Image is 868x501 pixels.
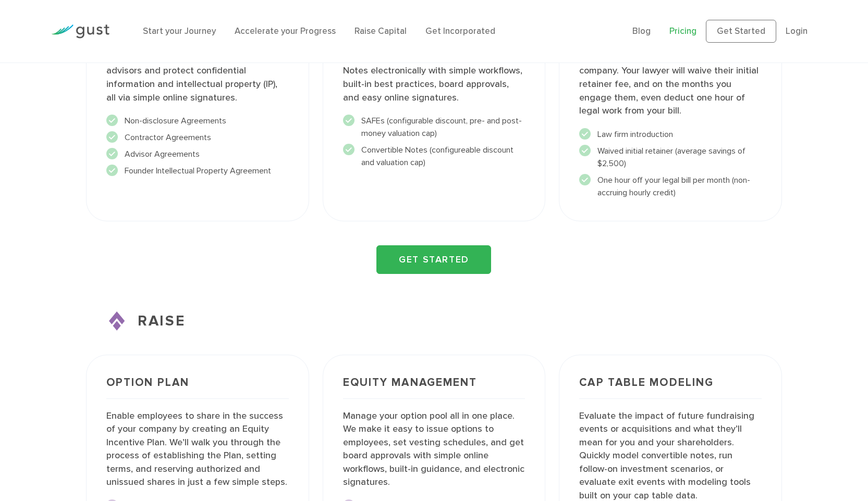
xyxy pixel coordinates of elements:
a: Get Incorporated [425,26,495,36]
li: Non-disclosure Agreements [106,115,289,127]
li: Convertible Notes (configureable discount and valuation cap) [343,144,525,169]
p: Manage your option pool all in one place. We make it easy to issue options to employees, set vest... [343,409,525,489]
li: Waived initial retainer (average savings of $2,500) [579,145,762,170]
li: Founder Intellectual Property Agreement [106,165,289,177]
p: Enable employees to share in the success of your company by creating an Equity Incentive Plan. We... [106,409,289,489]
h3: Option Plan [106,377,289,399]
h3: Equity Management [343,377,525,399]
a: GET STARTED [376,245,491,274]
li: Advisor Agreements [106,148,289,160]
h3: RAISE [86,310,782,332]
a: Pricing [669,26,696,36]
img: Raise Icon X2 [109,311,125,331]
a: Get Started [706,20,776,43]
a: Accelerate your Progress [235,26,336,36]
h3: Cap Table Modeling [579,377,762,399]
li: Contractor Agreements [106,131,289,144]
li: SAFEs (configurable discount, pre- and post-money valuation cap) [343,115,525,140]
p: Finding the right counsel can make all the difference. We connect you with the country’s leading ... [579,11,762,117]
a: Raise Capital [354,26,407,36]
li: Law firm introduction [579,128,762,141]
a: Blog [632,26,651,36]
img: Gust Logo [51,24,109,39]
a: Start your Journey [143,26,216,36]
a: Login [786,26,808,36]
li: One hour off your legal bill per month (non-accruing hourly credit) [579,174,762,199]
